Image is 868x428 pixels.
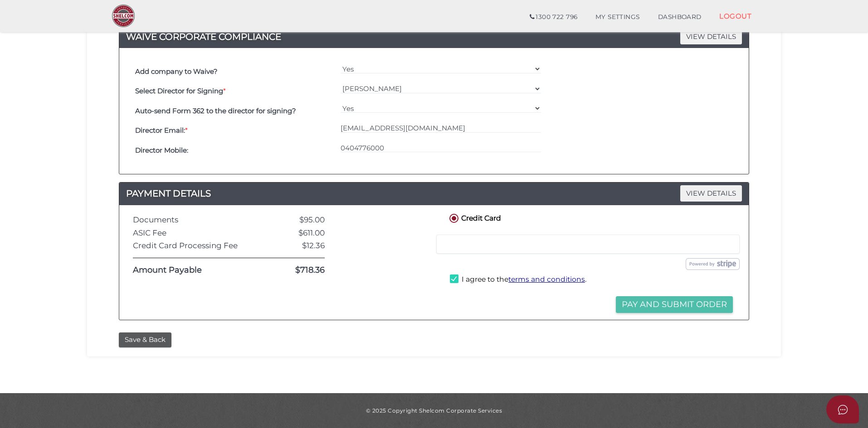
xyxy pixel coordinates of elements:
label: I agree to the . [450,274,586,286]
button: Save & Back [119,332,171,347]
span: VIEW DETAILS [680,185,742,201]
b: Select Director for Signing [135,87,223,95]
b: Add company to Waive? [135,67,218,76]
div: $95.00 [258,216,332,224]
div: $611.00 [258,229,332,237]
iframe: Secure card payment input frame [442,240,734,248]
div: Documents [126,216,258,224]
img: stripe.png [686,258,740,270]
b: Auto-send Form 362 to the director for signing? [135,106,296,115]
b: Director Email: [135,126,185,135]
a: DASHBOARD [649,8,711,26]
label: Credit Card [448,212,501,223]
h4: PAYMENT DETAILS [119,186,749,201]
div: Credit Card Processing Fee [126,241,258,250]
a: terms and conditions [508,275,585,284]
b: Director Mobile: [135,146,188,154]
a: PAYMENT DETAILSVIEW DETAILS [119,186,749,201]
h4: WAIVE CORPORATE COMPLIANCE [119,29,749,44]
button: Open asap [826,395,859,423]
div: $12.36 [258,241,332,250]
div: ASIC Fee [126,229,258,237]
div: © 2025 Copyright Shelcom Corporate Services [94,407,774,414]
a: MY SETTINGS [586,8,649,26]
div: Amount Payable [126,266,258,275]
span: VIEW DETAILS [680,29,742,44]
a: WAIVE CORPORATE COMPLIANCEVIEW DETAILS [119,29,749,44]
button: Pay and Submit Order [616,296,733,313]
a: LOGOUT [710,7,761,25]
div: $718.36 [258,266,332,275]
a: 1300 722 796 [521,8,586,26]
